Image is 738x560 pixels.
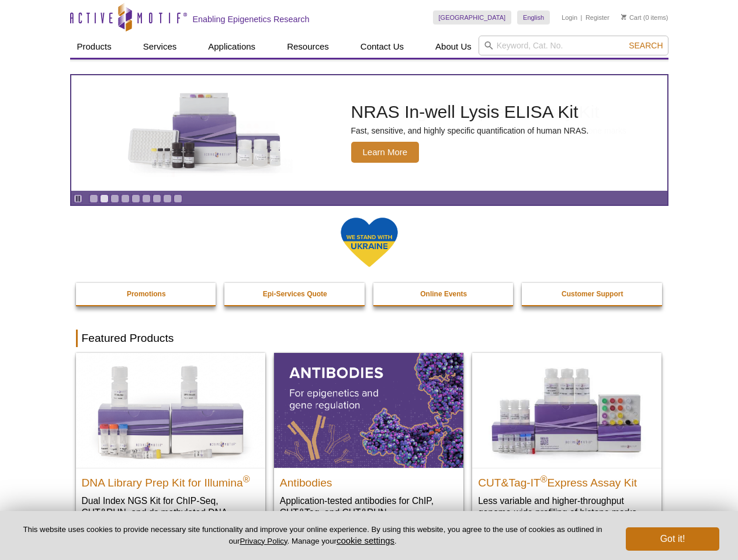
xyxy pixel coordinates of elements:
img: Your Cart [621,14,626,20]
strong: Customer Support [562,290,623,298]
p: Dual Index NGS Kit for ChIP-Seq, CUT&RUN, and ds methylated DNA assays. [82,495,259,530]
a: Go to slide 9 [174,194,182,203]
p: Less variable and higher-throughput genome-wide profiling of histone marks​. [478,495,656,519]
img: DNA Library Prep Kit for Illumina [76,353,265,467]
a: Go to slide 4 [121,194,130,203]
sup: ® [540,474,548,484]
a: Register [585,13,609,22]
input: Keyword, Cat. No. [479,36,668,55]
a: Login [562,13,577,22]
li: | [581,10,583,24]
span: Learn More [351,142,420,163]
a: All Antibodies Antibodies Application-tested antibodies for ChIP, CUT&Tag, and CUT&RUN. [274,353,463,530]
img: We Stand With Ukraine [340,216,399,268]
a: Go to slide 6 [142,194,151,203]
a: Privacy Policy [240,537,287,545]
a: NRAS In-well Lysis ELISA Kit NRAS In-well Lysis ELISA Kit Fast, sensitive, and highly specific qu... [71,75,667,191]
a: Go to slide 2 [100,194,109,203]
a: Toggle autoplay [74,194,82,203]
a: Applications [201,36,262,58]
article: NRAS In-well Lysis ELISA Kit [71,75,667,191]
span: Search [629,41,663,50]
h2: NRAS In-well Lysis ELISA Kit [351,103,589,121]
a: Go to slide 8 [163,194,172,203]
a: Resources [280,36,336,58]
h2: Antibodies [280,471,458,489]
button: cookie settings [337,535,394,545]
h2: Featured Products [76,330,663,347]
a: Cart [621,13,642,22]
a: Go to slide 7 [153,194,161,203]
button: Search [625,40,666,51]
img: CUT&Tag-IT® Express Assay Kit [472,353,661,467]
a: Customer Support [522,283,663,305]
p: Application-tested antibodies for ChIP, CUT&Tag, and CUT&RUN. [280,495,458,519]
p: Fast, sensitive, and highly specific quantification of human NRAS. [351,125,589,136]
img: NRAS In-well Lysis ELISA Kit [117,93,293,173]
button: Got it! [626,527,719,551]
a: Products [70,36,119,58]
a: Contact Us [354,36,411,58]
a: Go to slide 3 [110,194,119,203]
h2: CUT&Tag-IT Express Assay Kit [478,471,656,489]
h2: Enabling Epigenetics Research [193,14,310,24]
strong: Online Events [420,290,467,298]
h2: DNA Library Prep Kit for Illumina [82,471,259,489]
a: Epi-Services Quote [224,283,366,305]
a: DNA Library Prep Kit for Illumina DNA Library Prep Kit for Illumina® Dual Index NGS Kit for ChIP-... [76,353,265,541]
a: Go to slide 5 [131,194,140,203]
sup: ® [243,474,250,484]
img: All Antibodies [274,353,463,467]
a: [GEOGRAPHIC_DATA] [433,10,512,24]
a: CUT&Tag-IT® Express Assay Kit CUT&Tag-IT®Express Assay Kit Less variable and higher-throughput ge... [472,353,661,530]
strong: Epi-Services Quote [263,290,327,298]
li: (0 items) [621,10,668,24]
a: Services [136,36,184,58]
a: Go to slide 1 [89,194,98,203]
a: About Us [428,36,479,58]
a: English [517,10,550,24]
p: This website uses cookies to provide necessary site functionality and improve your online experie... [19,524,607,547]
a: Promotions [76,283,217,305]
strong: Promotions [127,290,166,298]
a: Online Events [373,283,515,305]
